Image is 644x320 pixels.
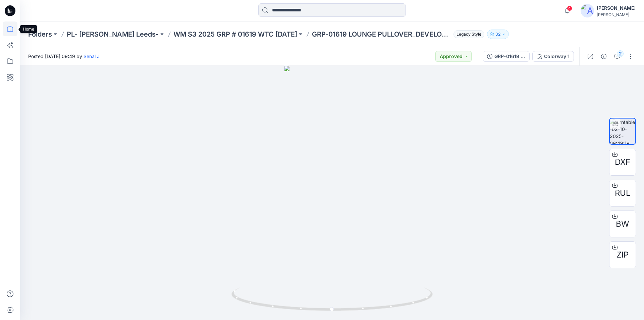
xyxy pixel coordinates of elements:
[483,51,530,62] button: GRP-01619 LOUNGE PULLOVER_DEVELOPMENT
[84,53,100,59] a: Senal J
[581,4,594,17] img: avatar
[597,12,636,17] div: [PERSON_NAME]
[173,30,297,39] a: WM S3 2025 GRP # 01619 WTC [DATE]
[495,31,500,38] p: 32
[487,30,509,39] button: 32
[616,249,629,261] span: ZIP
[453,30,484,38] span: Legacy Style
[610,119,635,144] img: turntable-02-10-2025-09:49:19
[612,51,623,62] button: 2
[615,187,631,199] span: RUL
[597,4,636,12] div: [PERSON_NAME]
[28,53,100,60] span: Posted [DATE] 09:49 by
[617,50,624,57] div: 2
[567,6,572,11] span: 4
[312,30,451,39] p: GRP-01619 LOUNGE PULLOVER_DEVELOPMENT
[532,51,574,62] button: Colorway 1
[28,30,52,39] a: Folders
[451,30,484,39] button: Legacy Style
[544,53,570,60] div: Colorway 1
[67,30,159,39] a: PL- [PERSON_NAME] Leeds-
[494,53,525,60] div: GRP-01619 LOUNGE PULLOVER_DEVELOPMENT
[598,51,609,62] button: Details
[615,156,630,168] span: DXF
[616,218,629,230] span: BW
